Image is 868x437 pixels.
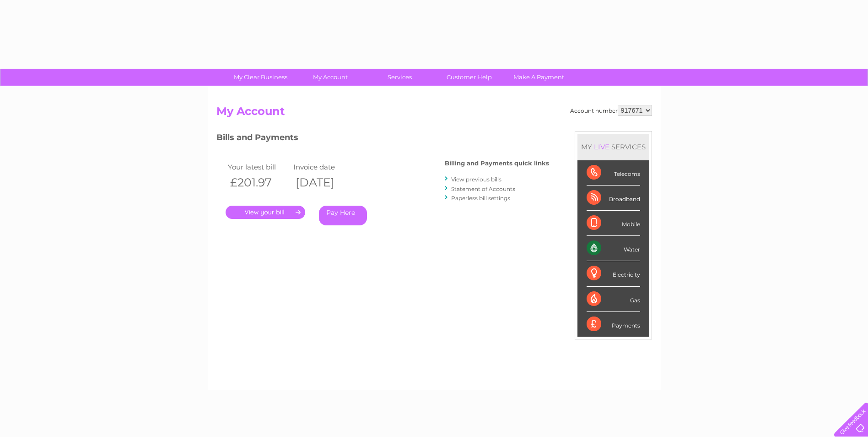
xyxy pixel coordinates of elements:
[291,161,357,173] td: Invoice date
[319,206,367,225] a: Pay Here
[587,312,640,337] div: Payments
[291,173,357,192] th: [DATE]
[587,186,640,211] div: Broadband
[216,131,549,147] h3: Bills and Payments
[226,206,305,219] a: .
[431,69,507,86] a: Customer Help
[577,134,649,160] div: MY SERVICES
[292,69,368,86] a: My Account
[587,261,640,286] div: Electricity
[451,195,510,202] a: Paperless bill settings
[451,176,501,183] a: View previous bills
[587,160,640,186] div: Telecoms
[216,105,652,122] h2: My Account
[362,69,437,86] a: Services
[223,69,298,86] a: My Clear Business
[501,69,577,86] a: Make A Payment
[592,142,611,151] div: LIVE
[226,161,291,173] td: Your latest bill
[587,211,640,236] div: Mobile
[587,236,640,261] div: Water
[445,160,549,167] h4: Billing and Payments quick links
[570,105,652,116] div: Account number
[226,173,291,192] th: £201.97
[451,186,515,192] a: Statement of Accounts
[587,287,640,312] div: Gas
